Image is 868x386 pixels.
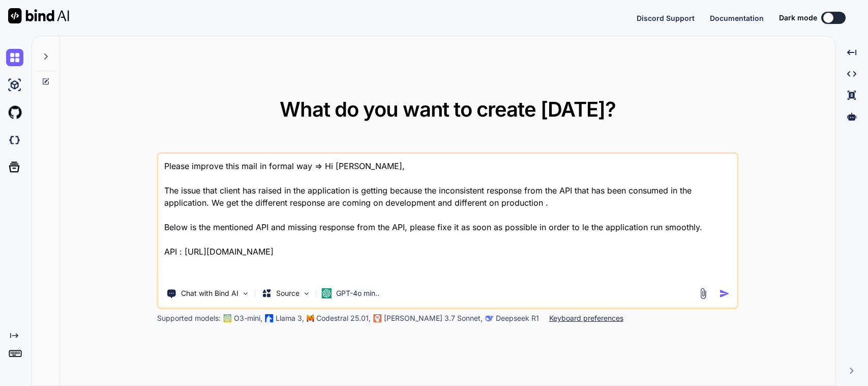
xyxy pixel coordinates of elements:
img: icon [719,288,730,299]
p: Llama 3, [276,313,304,323]
button: Discord Support [637,13,695,23]
img: darkCloudIdeIcon [6,131,23,149]
span: Documentation [710,14,764,22]
img: Pick Tools [242,289,250,298]
img: Bind AI [8,8,69,23]
textarea: Please improve this mail in formal way => Hi [PERSON_NAME], The issue that client has raised in t... [159,154,737,280]
p: Chat with Bind AI [181,288,238,298]
p: GPT-4o min.. [336,288,379,298]
img: GPT-4o mini [322,288,332,298]
p: Supported models: [157,313,221,323]
p: Deepseek R1 [496,313,539,323]
p: [PERSON_NAME] 3.7 Sonnet, [384,313,483,323]
p: Codestral 25.01, [316,313,371,323]
img: ai-studio [6,76,23,94]
p: Keyboard preferences [549,313,623,323]
img: claude [374,314,382,322]
span: Discord Support [637,14,695,22]
button: Documentation [710,13,764,23]
img: Llama2 [265,314,274,322]
p: Source [276,288,300,298]
img: attachment [697,288,709,299]
img: GPT-4 [224,314,232,322]
img: githubLight [6,104,23,121]
span: Dark mode [779,13,817,23]
img: claude [486,314,494,322]
img: Mistral-AI [307,315,314,322]
img: chat [6,49,23,66]
img: Pick Models [303,289,311,298]
span: What do you want to create [DATE]? [280,97,616,122]
p: O3-mini, [234,313,262,323]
